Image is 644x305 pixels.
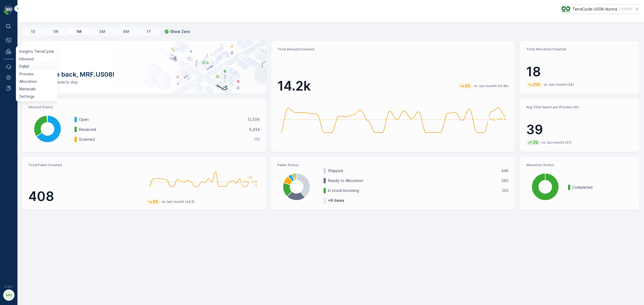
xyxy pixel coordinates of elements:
[152,199,159,204] p: 8%
[31,70,258,79] p: Welcome back, MRF.US08!
[328,198,344,203] p: + 6 items
[76,29,82,34] p: 1M
[526,47,633,51] p: Total Allocation Created
[526,163,633,167] p: Allocation Status
[99,29,105,34] p: 3M
[572,6,617,12] p: TerraCycle-US08-Aurora
[3,4,14,15] img: logo
[79,137,250,142] p: Scanned
[254,137,260,142] p: 112
[328,178,498,183] p: Ready to Allocation
[28,163,142,167] p: Total Pallet Created
[532,82,541,87] p: 25%
[3,285,14,288] span: v 1.50.1
[502,188,508,193] p: 202
[249,127,260,132] p: 6,434
[502,178,508,183] p: 260
[79,127,246,132] p: Received
[562,4,640,14] button: TerraCycle-US08-Aurora(-05:00)
[162,200,194,204] p: vs. last month (443)
[328,188,499,193] p: In stock-Incoming
[501,168,508,173] p: 448
[123,29,129,34] p: 6M
[541,140,572,145] p: vs. last month (37)
[247,117,260,122] p: 12,506
[526,122,633,138] p: 39
[328,168,498,173] p: Shipped
[31,79,258,85] p: Have a zero-waste day
[31,29,35,34] p: 1D
[474,84,508,88] p: vs. last month (14.8k)
[526,64,633,80] p: 18
[79,117,244,122] p: Open
[5,291,13,299] div: MM
[28,188,142,204] p: 408
[619,7,632,11] p: ( -05:00 )
[170,29,190,34] p: Show Zero
[277,163,509,167] p: Pallet Status
[3,289,14,301] button: MM
[562,6,570,12] img: image_ci7OI47.png
[53,29,58,34] p: 1W
[572,185,633,190] p: Completed
[277,47,509,51] p: Total Inbound Created
[526,105,633,109] p: Avg Time Spent per Process (hr)
[147,29,151,34] p: 1Y
[532,140,539,145] p: 3%
[28,105,260,109] p: Inbound Status
[464,83,471,89] p: 4%
[277,78,311,94] p: 14.2k
[544,83,574,87] p: vs. last month (24)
